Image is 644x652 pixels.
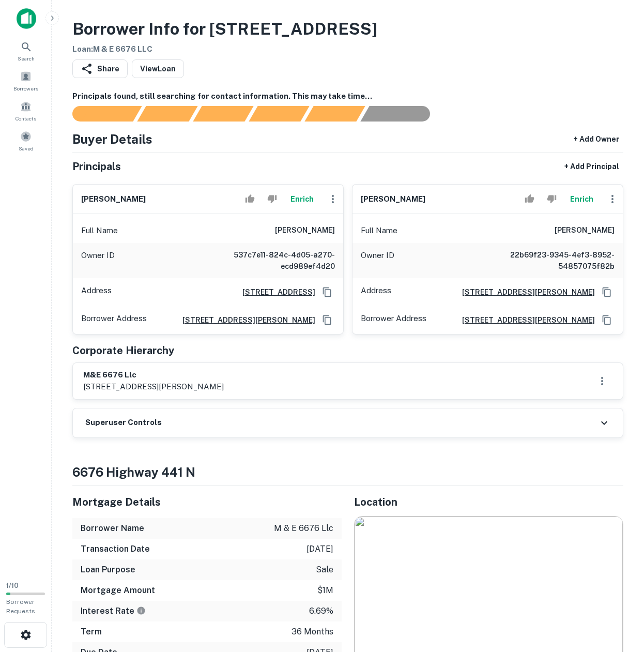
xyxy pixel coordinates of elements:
[3,97,49,125] a: Contacts
[81,249,115,272] p: Owner ID
[275,224,335,237] h6: [PERSON_NAME]
[490,249,615,272] h6: 22b69f23-9345-4ef3-8952-54857075f82b
[83,369,224,381] h6: m&e 6676 llc
[285,189,318,209] button: Enrich
[361,224,397,237] p: Full Name
[174,314,315,326] a: [STREET_ADDRESS][PERSON_NAME]
[306,543,333,555] p: [DATE]
[361,193,425,205] h6: [PERSON_NAME]
[316,564,333,576] p: sale
[6,582,19,589] span: 1 / 10
[292,626,333,638] p: 36 months
[72,463,623,481] h4: 6676 highway 441 n
[555,224,615,237] h6: [PERSON_NAME]
[17,8,36,29] img: capitalize-icon.png
[85,417,162,429] h6: Superuser Controls
[72,59,128,78] button: Share
[309,605,333,617] p: 6.69%
[81,543,150,555] h6: Transaction Date
[319,284,335,300] button: Copy Address
[361,106,442,122] div: AI fulfillment process complete.
[72,494,342,510] h5: Mortgage Details
[565,189,598,209] button: Enrich
[599,312,615,328] button: Copy Address
[18,54,35,63] span: Search
[72,17,377,41] h3: Borrower Info for [STREET_ADDRESS]
[72,159,121,174] h5: Principals
[354,494,623,510] h5: Location
[72,90,623,102] h6: Principals found, still searching for contact information. This may take time...
[361,284,391,300] p: Address
[319,312,335,328] button: Copy Address
[599,284,615,300] button: Copy Address
[274,522,333,535] p: m & e 6676 llc
[83,381,224,393] p: [STREET_ADDRESS][PERSON_NAME]
[193,106,253,122] div: Documents found, AI parsing details...
[136,606,146,615] svg: The interest rates displayed on the website are for informational purposes only and may be report...
[234,286,315,298] a: [STREET_ADDRESS]
[81,584,155,597] h6: Mortgage Amount
[3,127,49,155] a: Saved
[454,314,595,326] a: [STREET_ADDRESS][PERSON_NAME]
[81,605,146,617] h6: Interest Rate
[317,584,333,597] p: $1m
[3,67,49,95] a: Borrowers
[304,106,365,122] div: Principals found, still searching for contact information. This may take time...
[211,249,335,272] h6: 537c7e11-824c-4d05-a270-ecd989ef4d20
[520,189,539,209] button: Accept
[81,564,135,576] h6: Loan Purpose
[81,626,102,638] h6: Term
[60,106,137,122] div: Sending borrower request to AI...
[13,84,38,93] span: Borrowers
[361,312,426,328] p: Borrower Address
[249,106,309,122] div: Principals found, AI now looking for contact information...
[454,286,595,298] a: [STREET_ADDRESS][PERSON_NAME]
[81,522,144,535] h6: Borrower Name
[72,343,174,358] h5: Corporate Hierarchy
[72,43,377,55] h6: Loan : M & E 6676 LLC
[560,157,623,176] button: + Add Principal
[81,224,118,237] p: Full Name
[570,130,623,148] button: + Add Owner
[81,312,147,328] p: Borrower Address
[81,284,112,300] p: Address
[543,189,561,209] button: Reject
[137,106,197,122] div: Your request is received and processing...
[263,189,281,209] button: Reject
[132,59,184,78] a: ViewLoan
[241,189,259,209] button: Accept
[81,193,146,205] h6: [PERSON_NAME]
[72,130,152,148] h4: Buyer Details
[16,114,36,123] span: Contacts
[3,37,49,65] a: Search
[6,598,35,615] span: Borrower Requests
[19,144,34,153] span: Saved
[361,249,394,272] p: Owner ID
[592,569,644,619] iframe: Chat Widget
